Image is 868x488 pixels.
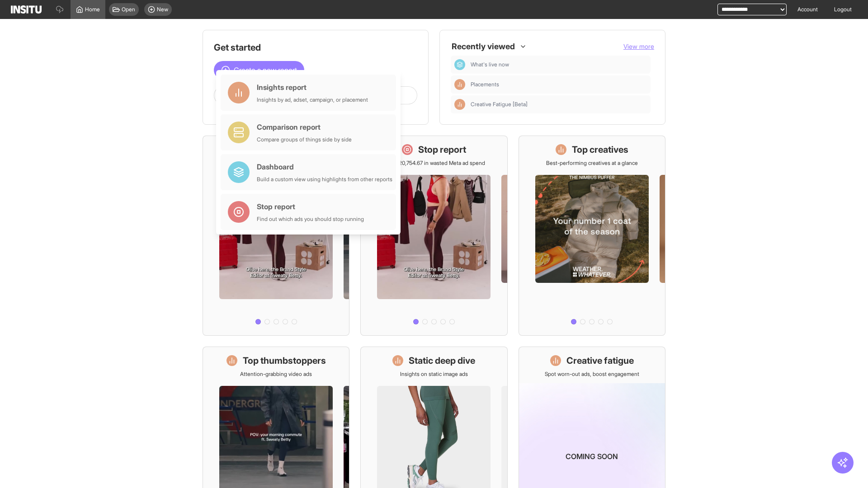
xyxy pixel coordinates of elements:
div: Insights [454,79,465,90]
div: Comparison report [257,122,352,132]
a: Top creativesBest-performing creatives at a glance [519,136,665,336]
div: Stop report [257,201,364,212]
span: View more [623,42,654,50]
a: Stop reportSave £20,754.67 in wasted Meta ad spend [360,136,507,336]
span: What's live now [471,61,509,68]
a: What's live nowSee all active ads instantly [203,136,349,336]
button: Create a new report [214,61,304,79]
p: Attention-grabbing video ads [240,371,312,378]
h1: Top creatives [572,143,628,156]
span: Home [85,6,100,13]
span: Creative Fatigue [Beta] [471,101,647,108]
div: Insights report [257,82,368,93]
img: Logo [11,5,42,14]
button: View more [623,42,654,51]
p: Insights on static image ads [400,371,468,378]
span: Open [122,6,135,13]
span: Placements [471,81,499,88]
span: New [157,6,168,13]
div: Insights by ad, adset, campaign, or placement [257,96,368,103]
h1: Static deep dive [409,354,475,367]
div: Dashboard [454,59,465,70]
p: Save £20,754.67 in wasted Meta ad spend [382,160,485,167]
div: Build a custom view using highlights from other reports [257,176,392,183]
div: Find out which ads you should stop running [257,216,364,223]
div: Compare groups of things side by side [257,136,352,143]
div: Dashboard [257,161,392,172]
span: What's live now [471,61,647,68]
h1: Top thumbstoppers [243,354,326,367]
span: Creative Fatigue [Beta] [471,101,528,108]
span: Create a new report [234,65,297,75]
h1: Stop report [418,143,466,156]
p: Best-performing creatives at a glance [546,160,638,167]
h1: Get started [214,41,417,54]
span: Placements [471,81,647,88]
div: Insights [454,99,465,110]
